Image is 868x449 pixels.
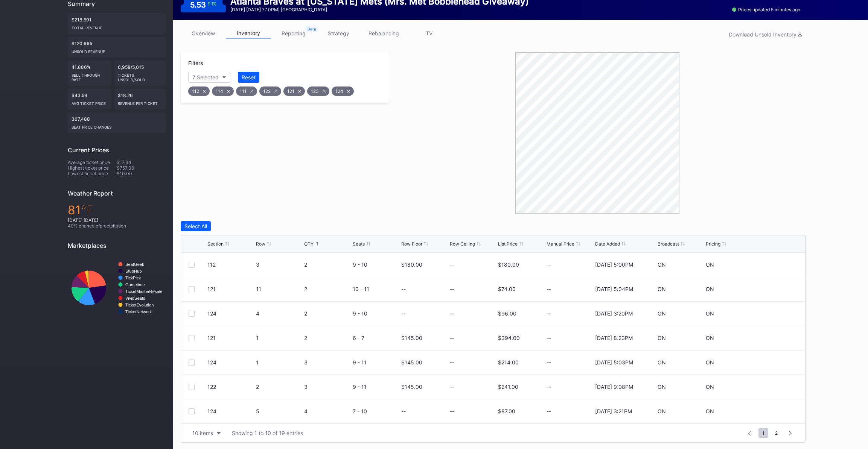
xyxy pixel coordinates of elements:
[68,37,166,58] div: $120,665
[256,408,303,414] div: 5
[230,7,529,12] div: [DATE] [DATE] 7:10PM | [GEOGRAPHIC_DATA]
[450,261,454,268] div: --
[401,261,422,268] div: $180.00
[125,276,141,280] text: TickPick
[732,7,800,12] div: Prices updated 5 minutes ago
[547,408,593,414] div: --
[401,241,422,247] div: Row Floor
[125,282,145,287] text: Gametime
[68,190,166,197] div: Weather Report
[595,261,633,268] div: [DATE] 5:00PM
[706,241,720,247] div: Pricing
[114,89,166,109] div: $18.26
[401,359,422,366] div: $145.00
[450,241,475,247] div: Row Ceiling
[547,384,593,390] div: --
[81,203,93,217] span: ℉
[256,286,303,292] div: 11
[595,241,620,247] div: Date Added
[658,335,666,341] div: ON
[304,241,314,247] div: QTY
[304,335,351,341] div: 2
[207,286,254,292] div: 121
[729,31,802,38] div: Download Unsold Inventory
[498,384,518,390] div: $241.00
[256,241,265,247] div: Row
[304,261,351,268] div: 2
[283,86,305,96] div: 121
[192,74,219,80] div: 7 Selected
[68,13,166,34] div: $218,591
[450,310,454,317] div: --
[271,27,316,39] a: reporting
[450,335,454,341] div: --
[498,335,520,341] div: $394.00
[401,384,422,390] div: $145.00
[498,286,516,292] div: $74.00
[236,86,257,96] div: 111
[304,408,351,414] div: 4
[114,61,166,86] div: 6,958/5,015
[188,60,381,66] div: Filters
[207,241,224,247] div: Section
[407,27,452,39] a: TV
[242,74,256,80] div: Reset
[188,86,210,96] div: 112
[498,310,516,317] div: $96.00
[706,310,714,317] div: ON
[547,359,593,366] div: --
[353,310,399,317] div: 9 - 10
[353,384,399,390] div: 9 - 11
[658,408,666,414] div: ON
[125,262,144,267] text: SeatGeek
[259,86,281,96] div: 122
[68,165,117,171] div: Highest ticket price
[658,359,666,366] div: ON
[706,261,714,268] div: ON
[188,72,230,83] button: 7 Selected
[706,359,714,366] div: ON
[256,310,303,317] div: 4
[353,359,399,366] div: 9 - 11
[184,223,207,229] div: Select All
[725,29,806,39] button: Download Unsold Inventory
[256,384,303,390] div: 2
[450,408,454,414] div: --
[547,286,593,292] div: --
[706,335,714,341] div: ON
[595,286,633,292] div: [DATE] 5:04PM
[125,303,154,307] text: TicketEvolution
[125,296,145,300] text: VividSeats
[304,359,351,366] div: 3
[117,171,166,176] div: $10.00
[706,408,714,414] div: ON
[125,289,162,294] text: TicketMasterResale
[68,112,166,133] div: 367,488
[256,359,303,366] div: 1
[658,286,666,292] div: ON
[72,46,162,54] div: Unsold Revenue
[189,428,224,438] button: 10 items
[401,310,406,317] div: --
[498,408,515,414] div: $87.00
[658,384,666,390] div: ON
[595,384,633,390] div: [DATE] 9:08PM
[192,430,213,436] div: 10 items
[72,98,108,106] div: Avg ticket price
[68,223,166,229] div: 40 % chance of precipitation
[498,261,519,268] div: $180.00
[353,408,399,414] div: 7 - 10
[401,408,406,414] div: --
[304,310,351,317] div: 2
[207,384,254,390] div: 122
[547,310,593,317] div: --
[68,159,117,165] div: Average ticket price
[118,70,162,82] div: Tickets Unsold/Sold
[547,241,574,247] div: Manual Price
[68,146,166,154] div: Current Prices
[68,171,117,176] div: Lowest ticket price
[256,261,303,268] div: 3
[547,335,593,341] div: --
[332,86,354,96] div: 124
[68,217,166,223] div: [DATE] [DATE]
